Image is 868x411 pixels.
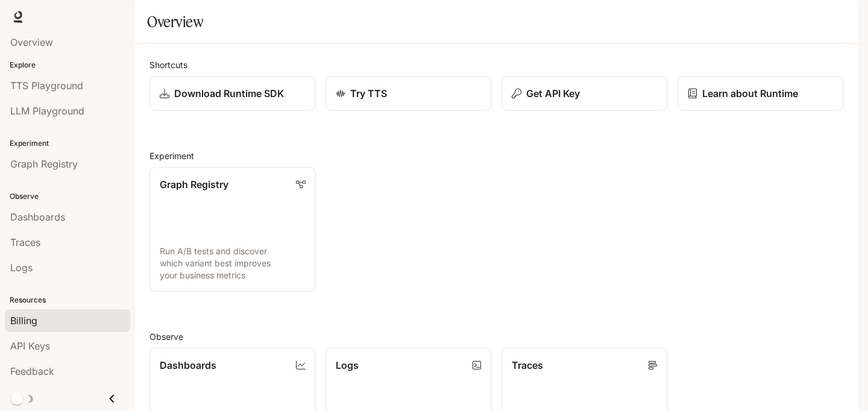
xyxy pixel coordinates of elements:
[174,86,284,101] p: Download Runtime SDK
[160,358,216,372] p: Dashboards
[149,330,844,343] h2: Observe
[526,86,580,101] p: Get API Key
[702,86,798,101] p: Learn about Runtime
[149,76,316,111] a: Download Runtime SDK
[336,358,359,372] p: Logs
[147,10,203,34] h1: Overview
[678,76,844,111] a: Learn about Runtime
[149,149,844,162] h2: Experiment
[160,245,306,281] p: Run A/B tests and discover which variant best improves your business metrics
[149,167,316,292] a: Graph RegistryRun A/B tests and discover which variant best improves your business metrics
[502,76,668,111] button: Get API Key
[149,58,844,71] h2: Shortcuts
[512,358,543,372] p: Traces
[350,86,387,101] p: Try TTS
[325,76,492,111] a: Try TTS
[160,177,228,192] p: Graph Registry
